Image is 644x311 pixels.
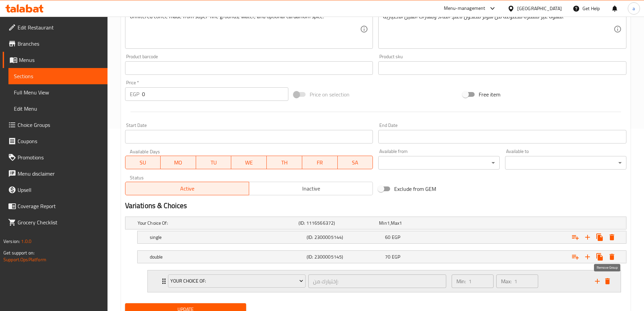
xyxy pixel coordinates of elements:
a: Menus [3,52,108,68]
span: Coverage Report [18,202,102,210]
span: Sections [14,72,102,80]
span: 70 [385,252,390,261]
button: Add choice group [569,231,581,243]
button: Your Choice Of: [168,274,306,288]
p: EGP [130,90,139,98]
h5: (ID: 2300005144) [307,234,382,241]
span: WE [234,158,264,168]
button: Add new choice [581,231,594,243]
a: Edit Restaurant [3,19,108,36]
span: Get support on: [3,248,34,257]
div: [GEOGRAPHIC_DATA] [517,5,562,12]
span: Edit Restaurant [18,23,102,31]
span: Your Choice Of: [170,277,303,285]
button: Delete double [606,251,618,263]
textarea: قهوة غير مفلترة مصنوعة من سوبر مطحون ناعم، الماء، وبهارات الهيل الاختيارية. [383,13,614,45]
input: Please enter product barcode [125,61,373,75]
a: Choice Groups [3,117,108,133]
span: Upsell [18,186,102,194]
a: Support.OpsPlatform [3,255,46,264]
span: EGP [392,252,400,261]
button: SU [125,156,161,169]
span: Max [391,219,399,227]
button: FR [302,156,338,169]
div: Expand [138,231,626,243]
button: MO [161,156,196,169]
h2: Variations & Choices [125,201,626,211]
a: Full Menu View [8,84,108,101]
button: Add new choice [581,251,594,263]
button: SA [338,156,373,169]
span: Exclude from GEM [394,185,436,193]
span: Free item [479,90,500,98]
button: WE [231,156,267,169]
a: Upsell [3,182,108,198]
span: Menus [19,56,102,64]
span: TH [269,158,300,168]
a: Menu disclaimer [3,165,108,182]
a: Sections [8,68,108,84]
div: , [379,220,457,226]
h5: (ID: 1116566372) [299,220,376,226]
h5: single [150,234,304,241]
div: Expand [138,251,626,263]
span: Choice Groups [18,121,102,129]
h5: Your Choice Of: [138,220,296,226]
button: TU [196,156,232,169]
span: Inactive [252,184,370,194]
button: Active [125,182,249,195]
span: 1 [387,219,390,227]
a: Coupons [3,133,108,149]
a: Grocery Checklist [3,214,108,230]
button: TH [267,156,302,169]
span: Full Menu View [14,88,102,96]
span: Grocery Checklist [18,218,102,226]
button: add [592,276,602,286]
span: Branches [18,40,102,48]
div: Menu-management [444,4,485,13]
button: Delete single [606,231,618,243]
li: Expand [142,267,626,295]
button: Clone new choice [594,251,606,263]
input: Please enter product sku [378,61,626,75]
span: Coupons [18,137,102,145]
span: Active [128,184,246,194]
span: MO [163,158,193,168]
div: Expand [125,217,626,229]
h5: (ID: 2300005145) [307,253,382,260]
span: 1 [399,219,402,227]
a: Edit Menu [8,101,108,117]
span: Version: [3,237,20,246]
span: FR [305,158,335,168]
button: Inactive [249,182,373,195]
span: SU [128,158,158,168]
p: Min: [456,277,466,285]
span: Menu disclaimer [18,170,102,178]
span: 60 [385,233,390,242]
span: Promotions [18,153,102,161]
button: delete [602,276,613,286]
div: ​ [378,156,500,170]
textarea: Unfiltered coffee made from super-fine grounds, water, and optional cardamom spice. [130,13,360,45]
span: Price on selection [310,90,350,98]
span: a [633,5,635,12]
span: 1.0.0 [21,237,31,246]
button: Clone new choice [594,231,606,243]
a: Coverage Report [3,198,108,214]
span: TU [199,158,229,168]
div: ​ [505,156,626,170]
span: Min [379,219,387,227]
span: SA [340,158,371,168]
span: Edit Menu [14,105,102,113]
h5: double [150,253,304,260]
div: Expand [148,270,621,292]
a: Branches [3,36,108,52]
p: Max: [501,277,511,285]
input: Please enter price [142,87,289,101]
span: EGP [392,233,400,242]
a: Promotions [3,149,108,165]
